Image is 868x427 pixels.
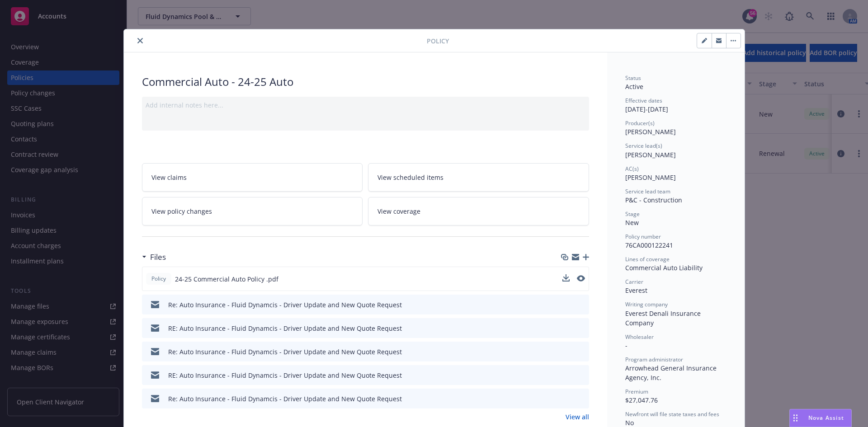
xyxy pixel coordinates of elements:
[625,142,662,150] span: Service lead(s)
[151,206,212,216] span: View policy changes
[168,371,402,380] div: RE: Auto Insurance - Fluid Dynamcis - Driver Update and New Quote Request
[625,127,676,136] span: [PERSON_NAME]
[790,409,801,427] div: Drag to move
[625,356,683,363] span: Program administrator
[577,347,585,357] button: preview file
[625,300,668,308] span: Writing company
[625,188,670,195] span: Service lead team
[577,275,585,282] button: preview file
[625,278,643,286] span: Carrier
[625,150,676,159] span: [PERSON_NAME]
[563,300,570,310] button: download file
[563,371,570,380] button: download file
[625,218,639,227] span: New
[168,324,402,333] div: RE: Auto Insurance - Fluid Dynamcis - Driver Update and New Quote Request
[563,324,570,333] button: download file
[562,274,570,282] button: download file
[625,82,643,91] span: Active
[150,251,166,263] h3: Files
[562,274,570,284] button: download file
[175,274,278,284] span: 24-25 Commercial Auto Policy .pdf
[625,263,703,272] span: Commercial Auto Liability
[625,196,682,204] span: P&C - Construction
[625,286,647,295] span: Everest
[427,36,449,46] span: Policy
[625,97,726,114] div: [DATE] - [DATE]
[625,74,641,82] span: Status
[377,206,420,216] span: View coverage
[625,418,634,427] span: No
[151,173,187,182] span: View claims
[625,233,661,240] span: Policy number
[142,163,363,192] a: View claims
[150,275,168,283] span: Policy
[168,300,402,310] div: Re: Auto Insurance - Fluid Dynamcis - Driver Update and New Quote Request
[577,324,585,333] button: preview file
[577,371,585,380] button: preview file
[789,409,852,427] button: Nova Assist
[577,394,585,404] button: preview file
[566,412,589,422] a: View all
[563,347,570,357] button: download file
[625,388,648,395] span: Premium
[368,197,589,225] a: View coverage
[577,300,585,310] button: preview file
[625,241,673,249] span: 76CA000122241
[563,394,570,404] button: download file
[625,210,640,218] span: Stage
[625,255,670,263] span: Lines of coverage
[625,410,719,418] span: Newfront will file state taxes and fees
[142,251,166,263] div: Files
[625,119,655,127] span: Producer(s)
[625,364,718,382] span: Arrowhead General Insurance Agency, Inc.
[625,97,662,104] span: Effective dates
[142,74,589,89] div: Commercial Auto - 24-25 Auto
[625,341,627,350] span: -
[146,100,585,110] div: Add internal notes here...
[168,394,402,404] div: Re: Auto Insurance - Fluid Dynamcis - Driver Update and New Quote Request
[625,173,676,182] span: [PERSON_NAME]
[625,165,639,173] span: AC(s)
[368,163,589,192] a: View scheduled items
[625,309,703,327] span: Everest Denali Insurance Company
[625,396,658,404] span: $27,047.76
[142,197,363,225] a: View policy changes
[377,173,443,182] span: View scheduled items
[808,414,844,422] span: Nova Assist
[577,274,585,284] button: preview file
[135,35,146,46] button: close
[168,347,402,357] div: Re: Auto Insurance - Fluid Dynamcis - Driver Update and New Quote Request
[625,333,654,341] span: Wholesaler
